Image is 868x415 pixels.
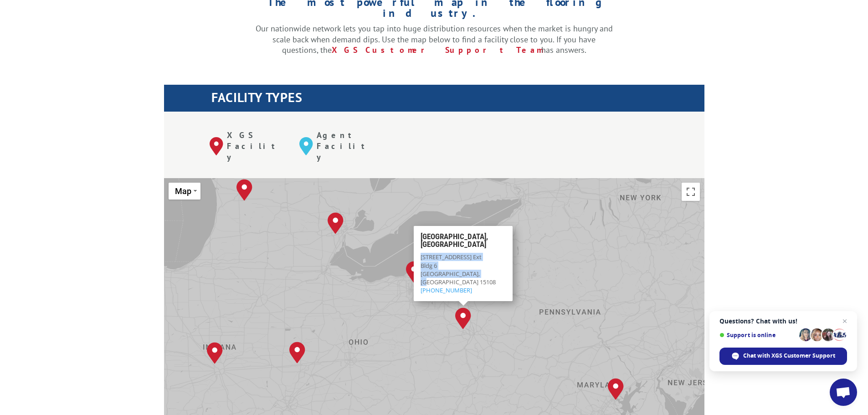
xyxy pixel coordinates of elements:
span: Support is online [719,332,796,338]
a: XGS Customer Support Team [332,45,541,55]
div: Indianapolis, IN [207,342,223,364]
a: [PHONE_NUMBER] [421,286,472,294]
div: Cleveland, OH [406,261,422,283]
p: XGS Facility [227,130,286,162]
h3: [GEOGRAPHIC_DATA], [GEOGRAPHIC_DATA] [421,233,506,253]
div: Pittsburgh, PA [455,307,471,329]
div: Open chat [830,379,857,406]
div: Bldg 6 [GEOGRAPHIC_DATA], [GEOGRAPHIC_DATA] 15108 [421,253,506,294]
div: Detroit, MI [328,212,344,234]
h1: FACILITY TYPES [211,91,704,108]
span: Close [503,230,509,236]
span: Chat with XGS Customer Support [743,352,835,360]
span: Map [175,186,191,196]
span: [STREET_ADDRESS] Ext [421,253,482,261]
div: Dayton, OH [289,342,305,364]
div: Grand Rapids, MI [236,179,252,201]
span: Close chat [839,316,850,327]
button: Toggle fullscreen view [682,183,700,201]
div: Baltimore, MD [608,378,624,400]
p: Our nationwide network lets you tap into huge distribution resources when the market is hungry an... [256,23,613,56]
span: Questions? Chat with us! [719,318,847,325]
div: Chat with XGS Customer Support [719,348,847,365]
button: Change map style [169,183,200,200]
p: Agent Facility [317,130,375,162]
